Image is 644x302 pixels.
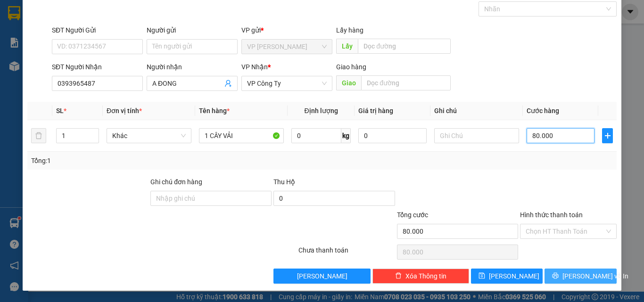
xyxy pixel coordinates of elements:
span: VP Tân Bình ĐT: [33,33,132,51]
div: VP gửi [241,25,332,35]
input: Dọc đường [358,39,451,54]
div: Tổng: 1 [31,155,249,166]
strong: CÔNG TY CP BÌNH TÂM [33,5,128,32]
div: Người nhận [147,62,238,72]
span: VP Tân Bình [247,40,327,54]
img: logo [4,7,32,49]
span: VP Công Ty [247,76,327,90]
th: Ghi chú [430,102,523,120]
span: [PERSON_NAME] [297,271,347,281]
button: plus [602,128,613,143]
button: delete [31,128,46,143]
span: Tên hàng [199,107,230,114]
div: SĐT Người Nhận [52,62,143,72]
button: save[PERSON_NAME] [471,269,543,284]
span: VP Nhận [241,63,268,71]
span: VP [PERSON_NAME] - [17,54,90,63]
span: Định lượng [304,107,338,114]
span: Khác [112,129,186,143]
span: printer [552,272,559,280]
input: Ghi Chú [434,128,519,143]
span: [PERSON_NAME] và In [562,271,628,281]
span: plus [603,132,612,139]
span: Cước hàng [527,107,559,114]
label: Ghi chú đơn hàng [150,178,202,186]
span: 085 88 555 88 [33,33,132,51]
span: Nhận: [4,66,136,75]
span: Giá trị hàng [358,107,393,114]
span: SL [56,107,64,114]
div: Chưa thanh toán [297,245,396,261]
span: user-add [224,80,232,87]
span: Gửi: [4,54,17,63]
span: DUYEN [66,66,136,75]
span: delete [395,272,402,280]
span: Giao [336,75,361,90]
div: Người gửi [147,25,238,35]
span: Đơn vị tính [107,107,142,114]
span: Tổng cước [397,211,428,219]
button: deleteXóa Thông tin [372,269,469,284]
input: 0 [358,128,426,143]
span: 0358090752 - [89,66,136,75]
input: Ghi chú đơn hàng [150,191,272,206]
button: printer[PERSON_NAME] và In [545,269,617,284]
button: [PERSON_NAME] [273,269,370,284]
span: Xóa Thông tin [405,271,446,281]
span: Thu Hộ [273,178,295,186]
span: Giao hàng [336,63,366,71]
span: kg [341,128,351,143]
span: Lấy [336,39,358,54]
span: [PERSON_NAME] [489,271,539,281]
div: SĐT Người Gửi [52,25,143,35]
input: Dọc đường [361,75,451,90]
label: Hình thức thanh toán [520,211,583,219]
span: Lấy hàng [336,26,363,34]
span: save [479,272,485,280]
span: Dọc đường - [24,66,136,75]
input: VD: Bàn, Ghế [199,128,284,143]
